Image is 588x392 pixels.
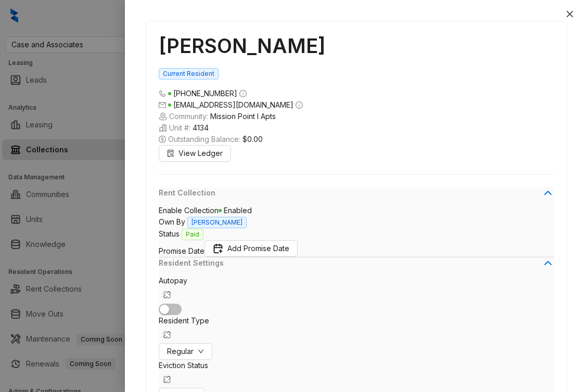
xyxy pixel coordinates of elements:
img: Promise Date [213,243,223,254]
button: Promise DateAdd Promise Date [204,240,298,257]
span: Promise Date [159,246,204,255]
span: Outstanding Balance: [159,134,554,145]
span: [PHONE_NUMBER] [173,89,237,98]
span: Community: [159,111,554,122]
span: [PERSON_NAME] [187,217,247,228]
span: 4134 [193,122,209,134]
img: building-icon [159,124,167,132]
span: Enable Collection [159,206,219,215]
span: [EMAIL_ADDRESS][DOMAIN_NAME] [173,100,293,109]
span: mail [159,101,166,109]
span: Status [159,229,180,238]
span: Regular [167,346,194,357]
button: Regulardown [159,343,212,360]
span: info-circle [239,90,247,97]
span: Unit #: [159,122,554,134]
div: Rent Collection [159,187,554,205]
h1: [PERSON_NAME] [159,34,554,58]
span: phone [159,90,166,97]
span: Add Promise Date [227,243,289,254]
img: building-icon [159,112,167,121]
span: Rent Collection [159,187,542,199]
div: Autopay [159,275,554,303]
span: Own By [159,217,185,226]
button: View Ledger [159,145,231,162]
span: file-search [167,150,174,157]
span: Enabled [219,206,252,215]
span: Mission Point I Apts [210,111,276,122]
span: dollar [159,136,166,143]
span: Current Resident [159,68,219,80]
div: Resident Type [159,315,554,343]
div: Eviction Status [159,360,554,388]
button: Close [564,8,576,20]
div: Resident Settings [159,257,554,275]
span: Paid [182,229,203,240]
span: Resident Settings [159,257,542,269]
span: View Ledger [178,148,223,159]
span: $0.00 [242,134,263,145]
span: close [566,10,574,18]
span: info-circle [296,101,303,109]
span: down [198,348,204,355]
